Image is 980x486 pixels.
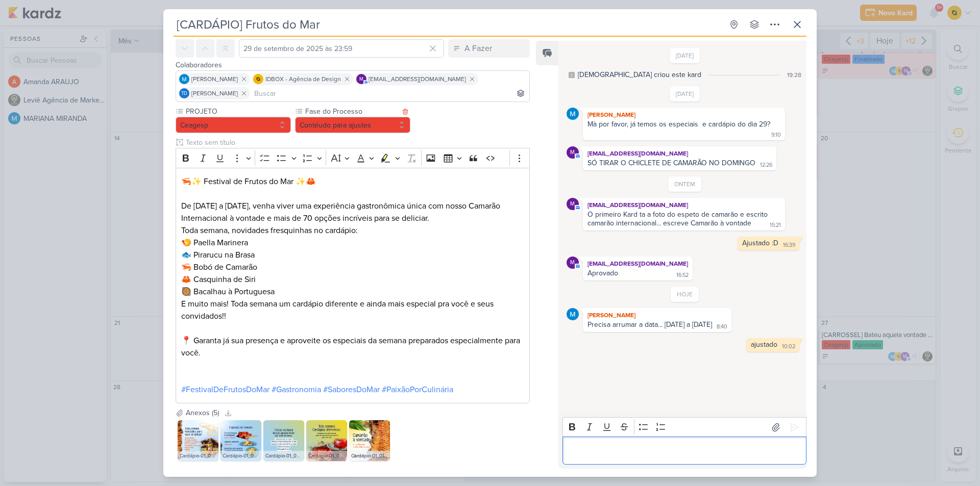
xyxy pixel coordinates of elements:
div: Ajustado :D [742,239,778,247]
a: #SaboresDoMar [323,385,380,395]
div: mlegnaioli@gmail.com [567,257,579,269]
a: #PaixãoPorCulinária [382,385,453,395]
div: [DEMOGRAPHIC_DATA] criou este kard [578,69,701,80]
div: Aprovado [587,269,618,277]
p: Td [181,91,187,96]
p: m [359,77,363,82]
div: Anexos (5) [186,407,219,418]
img: IDBOX - Agência de Design [253,74,263,84]
p: m [570,150,575,156]
div: [EMAIL_ADDRESS][DOMAIN_NAME] [585,200,783,210]
span: IDBOX - Agência de Design [265,74,341,84]
div: O primeiro Kard ta a foto do espeto de camarão e escrito camarão internacional... escreve Camarão... [587,210,770,227]
div: Cardápio-01_05.jpg [306,451,347,461]
img: 6nLajyiNrFcf0aBpmoa3azkhYMkuzNmpeZEAmFKm.jpg [263,420,304,461]
span: [PERSON_NAME] [191,74,238,84]
button: A Fazer [448,39,530,58]
button: Ceagesp [176,117,291,133]
div: Mà por favor, já temos os especiais e cardápio do dia 29? [587,120,770,129]
div: Editor toolbar [176,148,530,168]
div: mlegnaioli@gmail.com [567,198,579,210]
p: De [DATE] a [DATE], venha viver uma experiência gastronômica única com nosso Camarão Internaciona... [181,188,524,224]
div: 8:40 [717,323,727,331]
div: mlegnaioli@gmail.com [356,74,366,84]
img: MARIANA MIRANDA [567,108,579,120]
img: 7AnBtxy26EdlIbWGO9ZcYVgHKON5M1hUvNwUVAwL.jpg [306,420,347,461]
div: Cardápio-01_02.jpg [178,451,218,461]
div: [EMAIL_ADDRESS][DOMAIN_NAME] [585,148,774,159]
div: Editor toolbar [562,417,806,437]
div: Cardápio-01_04.jpg [263,451,304,461]
div: Editor editing area: main [176,168,530,404]
span: [EMAIL_ADDRESS][DOMAIN_NAME] [369,74,466,84]
div: Colaboradores [176,60,530,70]
div: 19:28 [787,70,801,80]
p: m [570,201,575,207]
div: [PERSON_NAME] [585,110,783,120]
img: MARIANA MIRANDA [179,74,189,84]
button: Contéudo para ajustes [295,117,410,133]
a: #FestivalDeFrutosDoMar [181,385,269,395]
div: A Fazer [464,42,492,55]
a: #Gastronomia [272,385,321,395]
label: PROJETO [185,106,291,117]
div: 12:26 [760,161,772,169]
div: 16:52 [676,271,689,279]
div: ajustado [751,340,777,349]
div: mlegnaioli@gmail.com [567,146,579,159]
div: SÓ TIRAR O CHICLETE DE CAMARÃO NO DOMINGO [587,159,755,167]
p: m [570,260,575,266]
p: Toda semana, novidades fresquinhas no cardápio: 🍤 Paella Marinera 🐟 Pirarucu na Brasa 🦐 Bobó de C... [181,224,524,322]
div: 15:21 [770,221,781,229]
input: Texto sem título [184,137,520,148]
img: MARIANA MIRANDA [567,308,579,320]
img: xLMztQsAfBETLsFXWw6gXMNdmVMW4t-metaQ2FyZMOhcGlvLTAxXzAxLmpwZw==-.jpg [349,420,390,461]
div: [EMAIL_ADDRESS][DOMAIN_NAME] [585,259,691,269]
div: Precisa arrumar a data... [DATE] a [DATE] [587,320,712,329]
span: [PERSON_NAME] [191,89,238,98]
div: Cardápio-01_03.jpg [220,451,261,461]
div: Thais de carvalho [179,88,189,98]
input: Buscar [252,87,527,99]
img: sT77wOTO7xlM9jSbmKUrW7DhXfWcph9L3kkOKvaJ.jpg [220,420,261,461]
img: kwTsgBf3uPgLgCdqrMD7HOR51pbP1iWvtlNwXU68.jpg [178,420,218,461]
input: Kard Sem Título [174,15,723,34]
div: 10:02 [782,343,795,351]
div: 9:10 [771,131,781,139]
p: 🦐✨ Festival de Frutos do Mar ✨🦀 [181,175,524,188]
div: [PERSON_NAME] [585,310,729,320]
input: Select a date [239,39,444,58]
div: Cardápio-01_01.jpg [349,451,390,461]
div: Editor editing area: main [562,437,806,465]
div: 16:39 [783,241,795,249]
p: 📍 Garanta já sua presença e aproveite os especiais da semana preparados especialmente para você. [181,335,524,359]
label: Fase do Processo [304,106,399,117]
